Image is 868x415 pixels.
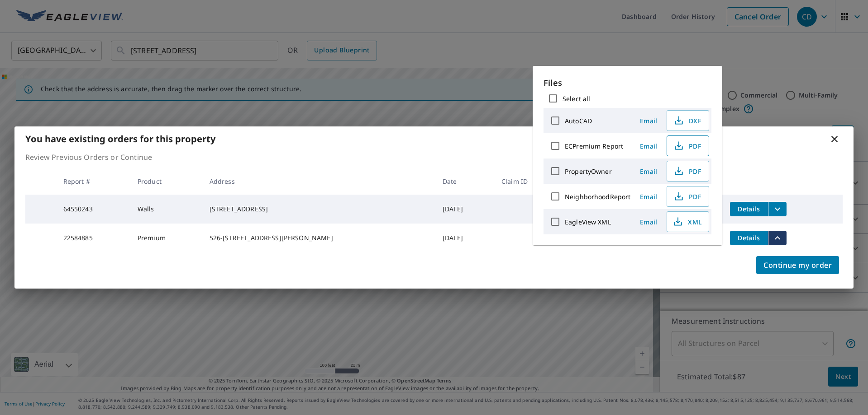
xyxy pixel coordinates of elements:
span: DXF [672,115,701,126]
td: 22584885 [56,224,130,252]
span: PDF [672,140,701,151]
button: PDF [667,186,709,207]
th: Address [202,168,435,195]
label: AutoCAD [565,117,592,125]
span: Email [638,117,659,125]
button: Email [634,114,663,128]
label: EagleView XML [565,218,611,226]
button: filesDropdownBtn-64550243 [768,202,787,216]
button: XML [667,211,709,232]
button: Email [634,139,663,153]
p: Files [544,77,711,89]
span: XML [672,216,701,227]
button: PDF [667,161,709,182]
th: Date [435,168,494,195]
span: Email [638,142,659,150]
span: Details [735,205,763,213]
span: Email [638,218,659,226]
label: NeighborhoodReport [565,192,630,201]
button: DXF [667,110,709,131]
td: 64550243 [56,195,130,224]
span: Email [638,192,659,201]
label: Select all [563,94,590,103]
div: [STREET_ADDRESS] [210,205,428,214]
th: Claim ID [494,168,563,195]
span: Continue my order [763,259,832,271]
td: [DATE] [435,195,494,224]
span: Email [638,167,659,176]
span: PDF [672,191,701,202]
button: Email [634,164,663,178]
th: Report # [56,168,130,195]
td: [DATE] [435,224,494,252]
b: You have existing orders for this property [25,133,215,145]
div: 526-[STREET_ADDRESS][PERSON_NAME] [210,233,428,242]
td: Walls [130,195,202,224]
p: Review Previous Orders or Continue [25,152,843,163]
label: PropertyOwner [565,167,612,176]
button: detailsBtn-22584885 [730,231,768,245]
td: Premium [130,224,202,252]
label: ECPremium Report [565,142,623,150]
button: filesDropdownBtn-22584885 [768,231,787,245]
span: Details [735,233,763,242]
button: PDF [667,135,709,156]
button: Continue my order [756,256,839,274]
button: detailsBtn-64550243 [730,202,768,216]
button: Email [634,190,663,204]
th: Product [130,168,202,195]
button: Email [634,215,663,229]
span: PDF [672,166,701,177]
